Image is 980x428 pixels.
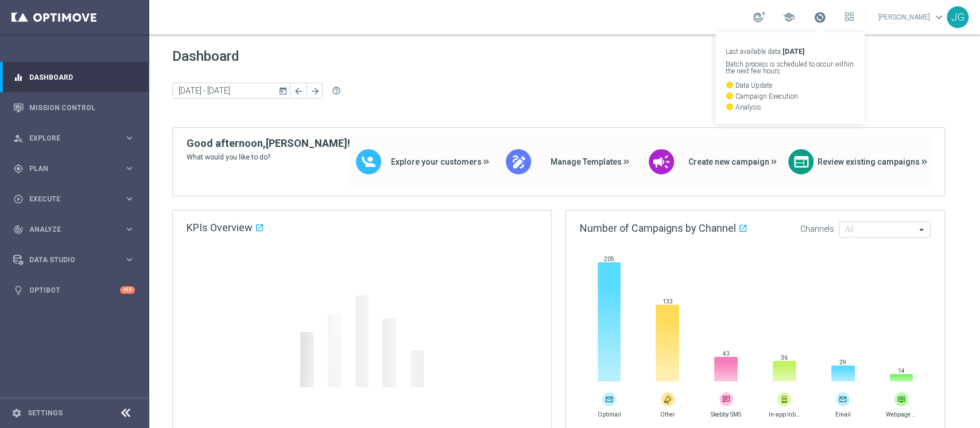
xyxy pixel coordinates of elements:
[124,254,135,265] i: keyboard_arrow_right
[947,6,969,28] div: JG
[13,133,124,143] div: Explore
[13,62,135,92] div: Dashboard
[13,286,135,295] button: lightbulb Optibot +10
[13,133,24,143] i: person_search
[120,286,135,294] div: +10
[783,48,804,56] strong: [DATE]
[13,194,124,204] div: Execute
[124,163,135,174] i: keyboard_arrow_right
[13,194,24,204] i: play_circle_outline
[726,81,734,89] i: watch_later
[29,62,135,92] a: Dashboard
[28,410,63,417] a: Settings
[726,61,854,75] p: Batch process is scheduled to occur within the next few hours
[13,224,24,235] i: track_changes
[29,92,135,123] a: Mission Control
[13,92,135,123] div: Mission Control
[29,196,124,203] span: Execute
[726,92,734,100] i: watch_later
[726,81,854,89] p: Data Update
[812,9,827,27] a: Last available data:[DATE] Batch process is scheduled to occur within the next few hours watch_la...
[29,226,124,233] span: Analyze
[933,11,946,24] span: keyboard_arrow_down
[726,103,854,111] p: Analysis
[13,164,135,173] button: gps_fixed Plan keyboard_arrow_right
[11,408,22,418] i: settings
[13,255,124,265] div: Data Studio
[726,92,854,100] p: Campaign Execution
[29,275,120,305] a: Optibot
[13,72,24,83] i: equalizer
[29,256,124,263] span: Data Studio
[726,48,854,55] p: Last available data:
[13,103,135,112] button: Mission Control
[13,224,124,235] div: Analyze
[13,225,135,234] button: track_changes Analyze keyboard_arrow_right
[13,134,135,143] button: person_search Explore keyboard_arrow_right
[124,193,135,204] i: keyboard_arrow_right
[13,73,135,82] button: equalizer Dashboard
[124,133,135,143] i: keyboard_arrow_right
[13,164,24,174] i: gps_fixed
[29,135,124,142] span: Explore
[877,9,947,26] a: [PERSON_NAME]keyboard_arrow_down
[13,285,24,295] i: lightbulb
[783,11,795,24] span: school
[29,165,124,172] span: Plan
[726,103,734,111] i: watch_later
[13,164,124,174] div: Plan
[124,224,135,235] i: keyboard_arrow_right
[13,194,135,204] button: play_circle_outline Execute keyboard_arrow_right
[13,275,135,305] div: Optibot
[13,255,135,264] button: Data Studio keyboard_arrow_right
